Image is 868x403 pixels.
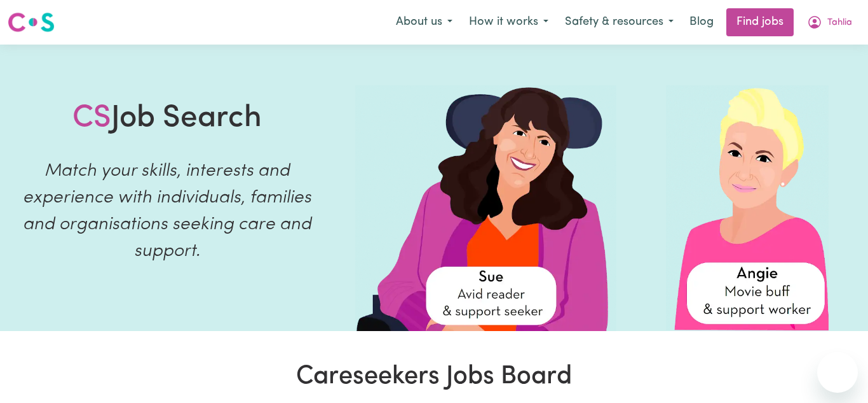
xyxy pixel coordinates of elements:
a: Find jobs [726,8,794,36]
span: Tahlia [827,16,852,30]
button: My Account [799,9,860,36]
button: About us [388,9,461,36]
h1: Job Search [72,101,262,138]
span: CS [72,103,111,134]
img: Careseekers logo [8,11,55,34]
iframe: Button to launch messaging window [817,352,858,393]
p: Match your skills, interests and experience with individuals, families and organisations seeking ... [15,158,320,265]
button: Safety & resources [557,9,682,36]
a: Blog [682,8,721,36]
button: How it works [461,9,557,36]
a: Careseekers logo [8,8,55,37]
